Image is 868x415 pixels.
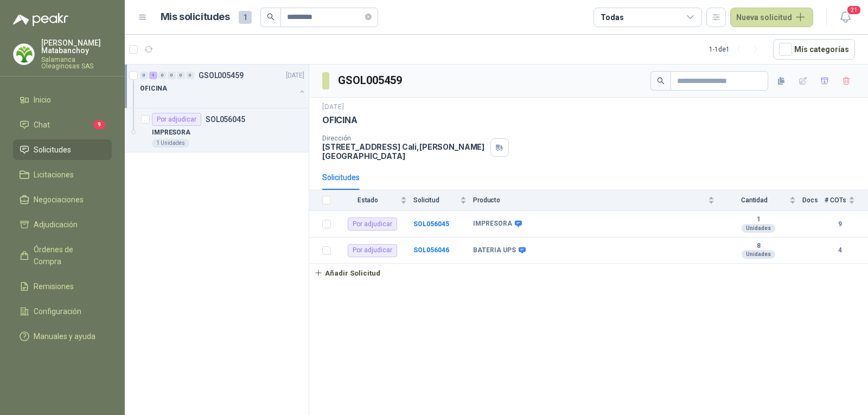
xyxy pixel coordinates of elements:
a: Manuales y ayuda [13,326,112,347]
div: 1 Unidades [152,139,189,148]
a: 0 1 0 0 0 0 GSOL005459[DATE] OFICINA [140,69,307,104]
th: # COTs [825,190,868,211]
p: IMPRESORA [152,127,190,138]
span: Cantidad [721,196,787,204]
p: Salamanca Oleaginosas SAS [41,56,112,69]
span: 9 [93,120,105,129]
div: Unidades [742,250,775,259]
span: 21 [846,5,861,15]
a: Adjudicación [13,214,112,235]
h3: GSOL005459 [338,72,404,89]
b: 8 [721,242,796,251]
div: Por adjudicar [152,113,201,126]
a: Configuración [13,301,112,322]
span: Solicitudes [34,144,71,156]
th: Solicitud [413,190,473,211]
div: 0 [177,72,185,79]
b: 4 [825,245,855,256]
span: 1 [239,11,252,24]
span: Licitaciones [34,169,74,181]
div: 1 [149,72,157,79]
button: 21 [835,8,855,27]
div: 0 [140,72,148,79]
th: Estado [337,190,413,211]
div: 0 [186,72,194,79]
span: Chat [34,119,50,131]
a: Por adjudicarSOL056045IMPRESORA1 Unidades [125,108,309,152]
button: Nueva solicitud [730,8,813,27]
span: Solicitud [413,196,458,204]
a: Licitaciones [13,164,112,185]
div: Unidades [742,224,775,233]
span: Estado [337,196,398,204]
div: Todas [601,11,623,23]
div: Por adjudicar [348,218,397,231]
span: close-circle [365,12,372,22]
div: Por adjudicar [348,244,397,257]
p: OFICINA [140,84,167,94]
span: Inicio [34,94,51,106]
span: Configuración [34,305,81,317]
p: Dirección [322,135,486,142]
p: OFICINA [322,114,358,126]
span: Producto [473,196,706,204]
div: 0 [158,72,167,79]
p: [DATE] [286,71,304,81]
th: Producto [473,190,721,211]
div: 0 [168,72,176,79]
a: Remisiones [13,276,112,297]
p: SOL056045 [206,116,245,123]
a: SOL056045 [413,220,449,228]
a: Añadir Solicitud [309,264,868,282]
span: Adjudicación [34,219,78,231]
span: Manuales y ayuda [34,330,95,342]
button: Añadir Solicitud [309,264,385,282]
a: Órdenes de Compra [13,239,112,272]
div: Solicitudes [322,171,360,183]
a: Chat9 [13,114,112,135]
p: GSOL005459 [199,72,244,79]
a: SOL056046 [413,246,449,254]
th: Cantidad [721,190,802,211]
a: Inicio [13,90,112,110]
p: [DATE] [322,102,344,112]
b: IMPRESORA [473,220,512,228]
a: Negociaciones [13,189,112,210]
img: Logo peakr [13,13,68,26]
p: [PERSON_NAME] Matabanchoy [41,39,112,54]
b: 1 [721,215,796,224]
p: [STREET_ADDRESS] Cali , [PERSON_NAME][GEOGRAPHIC_DATA] [322,142,486,161]
span: Órdenes de Compra [34,244,101,267]
span: # COTs [825,196,846,204]
th: Docs [802,190,825,211]
b: 9 [825,219,855,229]
span: Remisiones [34,280,74,292]
span: close-circle [365,14,372,20]
span: search [267,13,275,21]
h1: Mis solicitudes [161,9,230,25]
b: BATERIA UPS [473,246,516,255]
span: Negociaciones [34,194,84,206]
img: Company Logo [14,44,34,65]
a: Solicitudes [13,139,112,160]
